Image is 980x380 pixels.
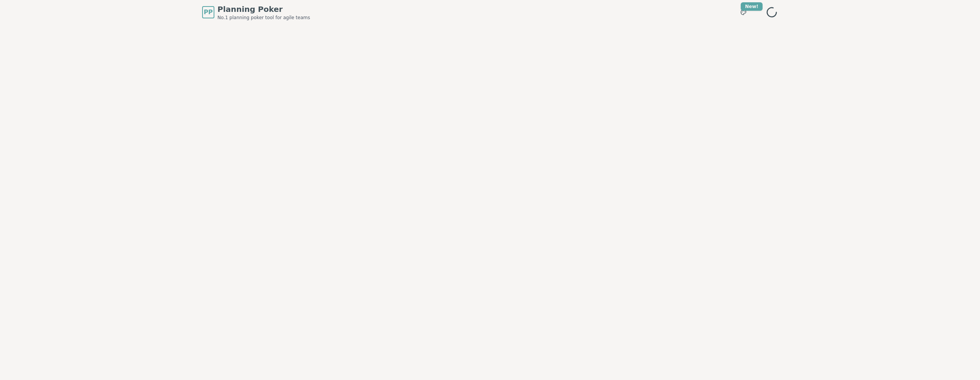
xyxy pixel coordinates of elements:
span: No.1 planning poker tool for agile teams [217,15,310,21]
button: New! [737,5,750,19]
span: PP [204,8,212,17]
span: Planning Poker [217,4,310,15]
div: New! [741,2,763,11]
a: PPPlanning PokerNo.1 planning poker tool for agile teams [202,4,310,21]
